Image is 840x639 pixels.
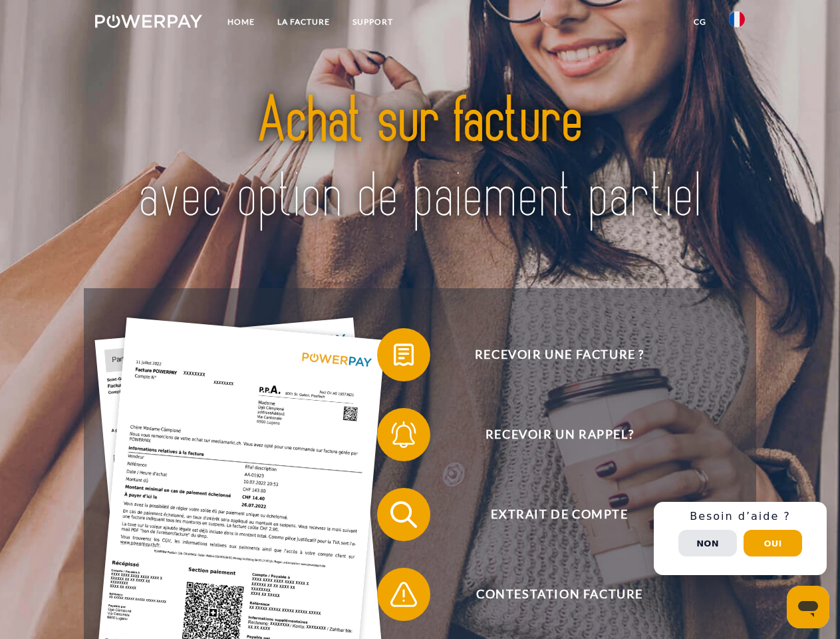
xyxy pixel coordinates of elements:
a: CG [682,10,718,34]
img: fr [729,11,745,27]
button: Contestation Facture [377,568,723,621]
button: Extrait de compte [377,488,723,541]
a: LA FACTURE [266,10,341,34]
span: Contestation Facture [396,568,722,621]
h3: Besoin d’aide ? [662,510,819,523]
img: title-powerpay_fr.svg [127,64,713,255]
img: qb_warning.svg [387,578,420,611]
button: Oui [744,530,802,556]
button: Non [678,530,737,556]
a: Home [216,10,266,34]
button: Recevoir un rappel? [377,408,723,461]
span: Recevoir un rappel? [396,408,722,461]
span: Recevoir une facture ? [396,328,722,381]
img: qb_search.svg [387,498,420,531]
a: Support [341,10,404,34]
img: logo-powerpay-white.svg [95,15,202,28]
iframe: Bouton de lancement de la fenêtre de messagerie [787,586,829,628]
img: qb_bell.svg [387,418,420,451]
img: qb_bill.svg [387,338,420,371]
div: Schnellhilfe [654,502,827,575]
span: Extrait de compte [396,488,722,541]
button: Recevoir une facture ? [377,328,723,381]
